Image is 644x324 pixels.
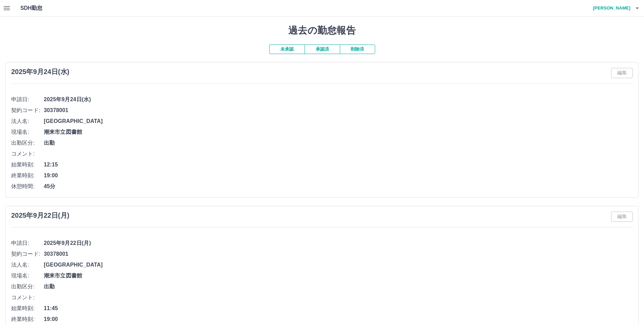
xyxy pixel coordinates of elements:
[44,272,633,280] span: 潮来市立図書館
[44,315,633,323] span: 19:00
[5,25,639,36] h1: 過去の勤怠報告
[11,117,44,125] span: 法人名:
[11,182,44,191] span: 休憩時間:
[11,239,44,247] span: 申請日:
[11,250,44,258] span: 契約コード:
[44,139,633,147] span: 出勤
[11,283,44,291] span: 出勤区分:
[340,44,375,54] button: 削除済
[11,261,44,269] span: 法人名:
[44,106,633,114] span: 30378001
[11,172,44,180] span: 終業時刻:
[44,304,633,312] span: 11:45
[44,161,633,169] span: 12:15
[44,182,633,191] span: 45分
[11,161,44,169] span: 始業時刻:
[11,212,69,219] h3: 2025年9月22日(月)
[11,128,44,136] span: 現場名:
[11,139,44,147] span: 出勤区分:
[11,95,44,104] span: 申請日:
[11,293,44,302] span: コメント:
[44,283,633,291] span: 出勤
[11,304,44,312] span: 始業時刻:
[11,106,44,114] span: 契約コード:
[269,44,305,54] button: 未承認
[44,250,633,258] span: 30378001
[44,95,633,104] span: 2025年9月24日(水)
[44,239,633,247] span: 2025年9月22日(月)
[44,117,633,125] span: [GEOGRAPHIC_DATA]
[305,44,340,54] button: 承認済
[11,315,44,323] span: 終業時刻:
[11,272,44,280] span: 現場名:
[11,150,44,158] span: コメント:
[44,172,633,180] span: 19:00
[44,261,633,269] span: [GEOGRAPHIC_DATA]
[11,68,69,76] h3: 2025年9月24日(水)
[44,128,633,136] span: 潮来市立図書館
